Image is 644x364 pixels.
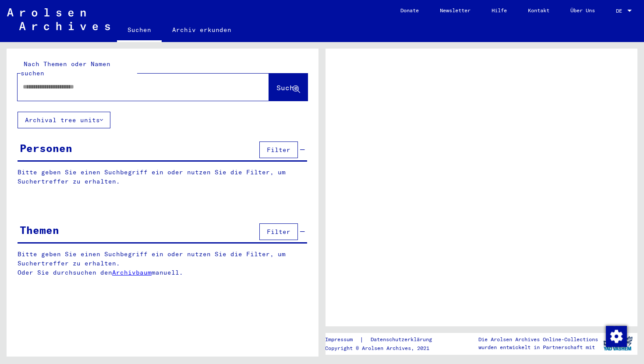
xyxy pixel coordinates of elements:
img: Zustimmung ändern [606,326,627,347]
div: Themen [20,222,59,238]
button: Filter [259,223,298,240]
span: Suche [276,83,298,92]
span: Filter [267,228,290,236]
a: Impressum [325,335,360,344]
button: Filter [259,141,298,158]
div: Personen [20,140,72,156]
div: | [325,335,442,344]
mat-label: Nach Themen oder Namen suchen [21,60,110,77]
p: Bitte geben Sie einen Suchbegriff ein oder nutzen Sie die Filter, um Suchertreffer zu erhalten. [18,168,307,186]
a: Archivbaum [112,269,152,276]
img: Arolsen_neg.svg [7,8,110,30]
img: yv_logo.png [602,332,634,354]
a: Suchen [117,19,162,42]
span: Filter [267,146,290,154]
span: DE [616,8,626,14]
a: Archiv erkunden [162,19,242,40]
button: Suche [269,74,308,101]
p: Die Arolsen Archives Online-Collections [478,336,598,343]
p: Bitte geben Sie einen Suchbegriff ein oder nutzen Sie die Filter, um Suchertreffer zu erhalten. O... [18,250,308,277]
button: Archival tree units [18,112,110,128]
p: Copyright © Arolsen Archives, 2021 [325,344,442,352]
p: wurden entwickelt in Partnerschaft mit [478,343,598,351]
a: Datenschutzerklärung [364,335,442,344]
